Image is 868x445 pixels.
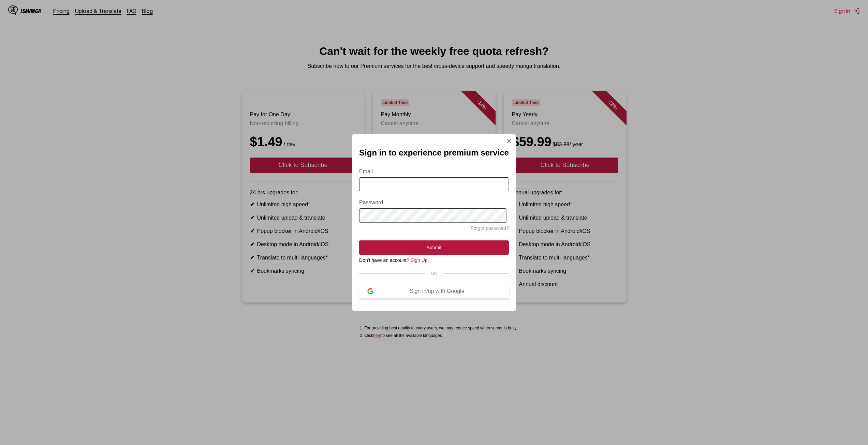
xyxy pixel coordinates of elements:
button: Submit [359,240,509,255]
h2: Sign in to experience premium service [359,148,509,158]
a: Sign Up [411,257,428,263]
label: Email [359,168,509,175]
img: Close [506,138,512,144]
div: Sign In Modal [352,134,516,311]
img: google-logo [367,288,373,294]
div: OR [359,271,509,276]
div: Don't have an account? [359,257,509,263]
a: Forgot password? [471,225,509,231]
div: Sign in/up with Google [373,288,501,294]
button: Sign in/up with Google [359,284,509,298]
label: Password [359,199,509,206]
